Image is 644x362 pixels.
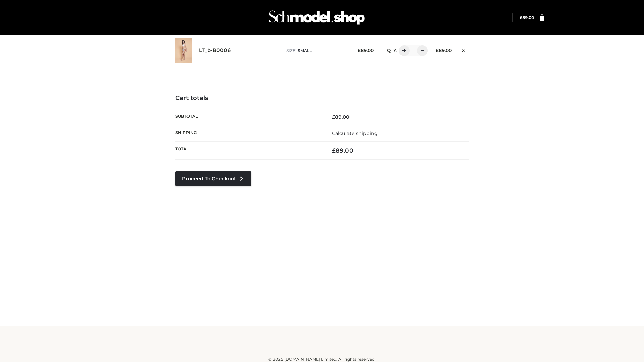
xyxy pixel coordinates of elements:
a: £89.00 [520,15,534,20]
th: Shipping [175,125,322,141]
bdi: 89.00 [520,15,534,20]
a: LT_b-B0006 [199,47,231,54]
span: £ [520,15,522,20]
a: Remove this item [459,45,469,54]
p: size : [286,48,347,54]
img: LT_b-B0006 - SMALL [175,38,192,63]
img: Schmodel Admin 964 [266,4,367,31]
bdi: 89.00 [358,48,374,53]
th: Subtotal [175,109,322,125]
span: £ [332,147,336,154]
span: £ [358,48,361,53]
a: Calculate shipping [332,130,378,136]
bdi: 89.00 [436,48,452,53]
h4: Cart totals [175,95,469,102]
span: SMALL [298,48,312,53]
bdi: 89.00 [332,147,353,154]
th: Total [175,142,322,160]
span: £ [332,114,335,120]
div: QTY: [380,45,425,56]
span: £ [436,48,439,53]
bdi: 89.00 [332,114,350,120]
a: Proceed to Checkout [175,171,251,186]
